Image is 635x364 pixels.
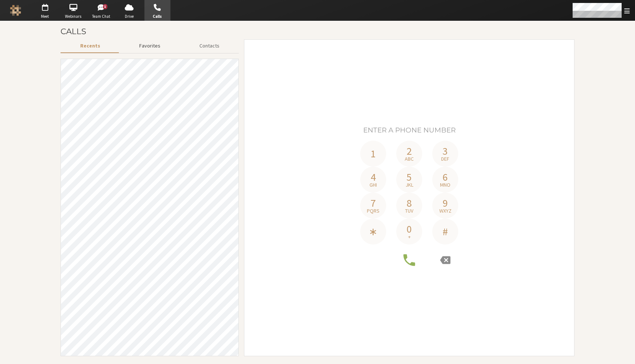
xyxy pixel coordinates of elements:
[88,13,114,20] span: Team Chat
[432,141,458,167] button: 3def
[360,193,386,219] button: 7pqrs
[180,39,239,52] button: Contacts
[369,226,377,237] span: ∗
[432,219,458,245] button: #
[250,120,569,140] h4: Phone number
[432,193,458,219] button: 9wxyz
[371,172,376,182] span: 4
[441,156,449,161] span: def
[396,219,422,245] button: 0+
[371,198,376,208] span: 7
[407,172,412,182] span: 5
[408,234,411,239] span: +
[396,141,422,167] button: 2abc
[360,141,386,167] button: 1
[360,167,386,193] button: 4ghi
[616,345,629,359] iframe: Chat
[443,146,448,156] span: 3
[60,13,86,20] span: Webinars
[367,208,380,213] span: pqrs
[396,193,422,219] button: 8tuv
[32,13,58,20] span: Meet
[405,156,414,161] span: abc
[120,39,180,52] button: Favorites
[116,13,142,20] span: Drive
[443,198,448,208] span: 9
[144,13,170,20] span: Calls
[369,182,377,187] span: ghi
[406,182,413,187] span: jkl
[396,167,422,193] button: 5jkl
[440,182,450,187] span: mno
[103,4,108,9] div: 1
[61,39,120,52] button: Recents
[371,148,376,159] span: 1
[439,208,452,213] span: wxyz
[405,208,413,213] span: tuv
[61,27,574,36] h3: Calls
[443,172,448,182] span: 6
[407,198,412,208] span: 8
[10,5,21,16] img: Iotum
[407,146,412,156] span: 2
[407,224,412,234] span: 0
[432,167,458,193] button: 6mno
[443,226,448,237] span: #
[360,219,386,245] button: ∗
